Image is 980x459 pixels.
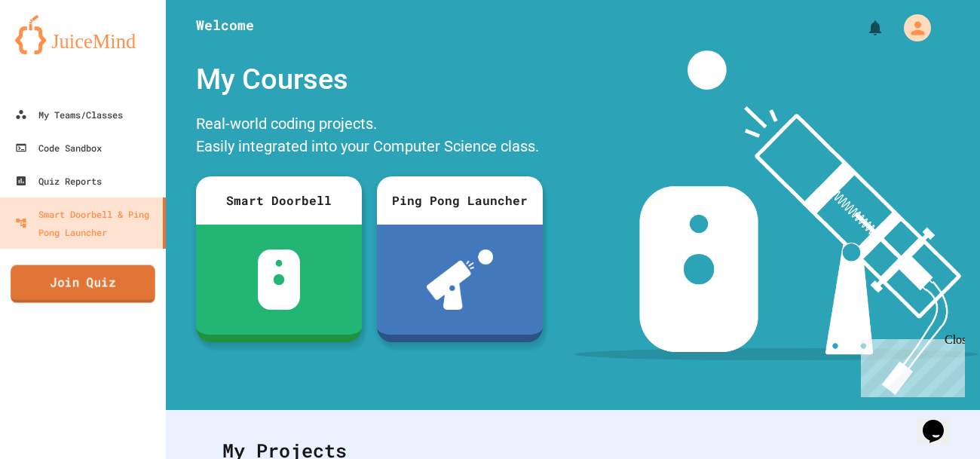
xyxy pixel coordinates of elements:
div: My Notifications [838,15,888,41]
div: My Account [888,11,935,45]
img: ppl-with-ball.png [427,249,494,310]
div: My Courses [188,50,550,109]
div: My Teams/Classes [15,106,123,124]
div: Chat with us now!Close [6,6,104,96]
div: Smart Doorbell & Ping Pong Launcher [15,205,157,241]
div: Quiz Reports [15,172,102,190]
div: Ping Pong Launcher [377,176,543,225]
iframe: chat widget [855,333,965,397]
div: Code Sandbox [15,139,102,157]
div: Real-world coding projects. Easily integrated into your Computer Science class. [188,109,550,165]
div: Smart Doorbell [196,176,362,225]
iframe: chat widget [917,399,965,444]
img: banner-image-my-projects.png [574,50,978,395]
img: sdb-white.svg [258,249,301,310]
a: Join Quiz [11,265,155,303]
img: logo-orange.svg [15,15,151,54]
